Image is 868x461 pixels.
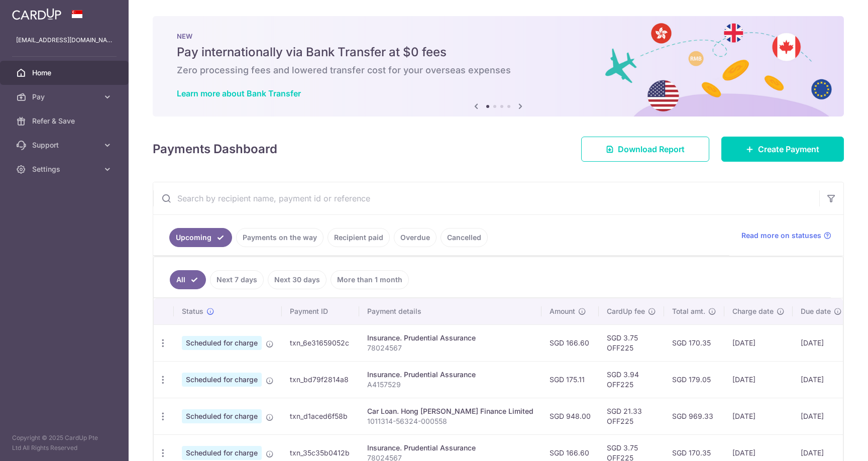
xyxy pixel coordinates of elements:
td: SGD 175.11 [541,361,599,398]
td: txn_6e31659052c [282,324,359,361]
td: [DATE] [793,324,850,361]
td: SGD 948.00 [541,398,599,434]
p: [EMAIL_ADDRESS][DOMAIN_NAME] [16,35,113,45]
td: SGD 969.33 [664,398,724,434]
span: Download Report [618,143,685,155]
td: [DATE] [724,324,793,361]
td: SGD 3.75 OFF225 [599,324,664,361]
span: Refer & Save [32,116,98,126]
div: Insurance. Prudential Assurance [367,370,533,380]
span: Create Payment [758,143,819,155]
p: 78024567 [367,343,533,353]
a: Next 7 days [210,270,264,289]
td: txn_d1aced6f58b [282,398,359,434]
div: Insurance. Prudential Assurance [367,333,533,343]
img: Bank transfer banner [153,16,844,117]
span: Amount [550,306,575,316]
a: Download Report [581,137,709,162]
span: Read more on statuses [741,230,821,241]
td: [DATE] [793,361,850,398]
p: A4157529 [367,380,533,390]
td: SGD 179.05 [664,361,724,398]
th: Payment details [359,298,541,324]
span: Settings [32,164,98,174]
span: Total amt. [672,306,705,316]
a: Next 30 days [268,270,327,289]
td: [DATE] [793,398,850,434]
a: Cancelled [441,228,488,247]
span: Scheduled for charge [182,373,262,387]
span: Home [32,68,98,78]
td: SGD 21.33 OFF225 [599,398,664,434]
p: NEW [177,32,820,40]
a: Upcoming [169,228,232,247]
span: Scheduled for charge [182,446,262,460]
a: Learn more about Bank Transfer [177,88,301,98]
span: Charge date [732,306,774,316]
span: Scheduled for charge [182,336,262,350]
a: Payments on the way [236,228,323,247]
input: Search by recipient name, payment id or reference [153,182,819,214]
td: txn_bd79f2814a8 [282,361,359,398]
span: CardUp fee [607,306,645,316]
a: Overdue [394,228,437,247]
span: Due date [801,306,831,316]
span: Support [32,140,98,150]
a: Read more on statuses [741,230,831,241]
th: Payment ID [282,298,359,324]
td: SGD 166.60 [541,324,599,361]
h4: Payments Dashboard [153,140,277,158]
h6: Zero processing fees and lowered transfer cost for your overseas expenses [177,64,820,76]
img: CardUp [12,8,61,20]
td: [DATE] [724,361,793,398]
span: Pay [32,92,98,102]
a: All [170,270,206,289]
div: Insurance. Prudential Assurance [367,443,533,453]
a: More than 1 month [331,270,409,289]
a: Recipient paid [328,228,390,247]
td: [DATE] [724,398,793,434]
td: SGD 3.94 OFF225 [599,361,664,398]
p: 1011314-56324-000558 [367,416,533,426]
h5: Pay internationally via Bank Transfer at $0 fees [177,44,820,60]
div: Car Loan. Hong [PERSON_NAME] Finance Limited [367,406,533,416]
span: Status [182,306,203,316]
span: Scheduled for charge [182,409,262,423]
td: SGD 170.35 [664,324,724,361]
a: Create Payment [721,137,844,162]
